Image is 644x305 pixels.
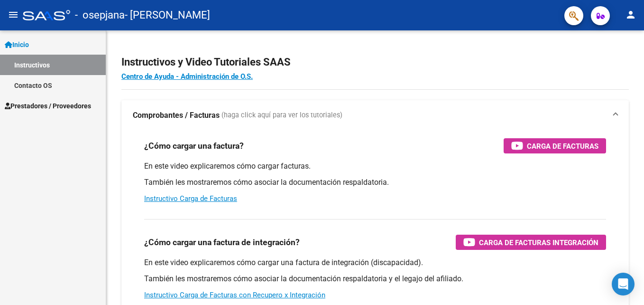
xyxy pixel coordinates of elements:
a: Instructivo Carga de Facturas con Recupero x Integración [144,291,325,299]
span: Carga de Facturas Integración [479,237,598,248]
div: Open Intercom Messenger [612,273,635,295]
p: También les mostraremos cómo asociar la documentación respaldatoria y el legajo del afiliado. [144,274,606,284]
span: (haga click aquí para ver los tutoriales) [221,110,342,121]
p: En este video explicaremos cómo cargar facturas. [144,161,606,172]
span: Prestadores / Proveedores [5,101,91,111]
p: También les mostraremos cómo asociar la documentación respaldatoria. [144,177,606,188]
button: Carga de Facturas [504,138,606,153]
mat-expansion-panel-header: Comprobantes / Facturas (haga click aquí para ver los tutoriales) [121,100,629,131]
mat-icon: person [625,9,636,20]
strong: Comprobantes / Facturas [133,110,220,121]
span: Carga de Facturas [527,140,598,152]
mat-icon: menu [8,9,19,20]
h2: Instructivos y Video Tutoriales SAAS [121,53,629,71]
a: Instructivo Carga de Facturas [144,194,237,203]
a: Centro de Ayuda - Administración de O.S. [121,72,253,81]
p: En este video explicaremos cómo cargar una factura de integración (discapacidad). [144,257,606,268]
button: Carga de Facturas Integración [456,235,606,250]
span: Inicio [5,39,29,50]
span: - osepjana [75,5,125,26]
h3: ¿Cómo cargar una factura? [144,139,244,152]
h3: ¿Cómo cargar una factura de integración? [144,236,300,249]
span: - [PERSON_NAME] [125,5,210,26]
